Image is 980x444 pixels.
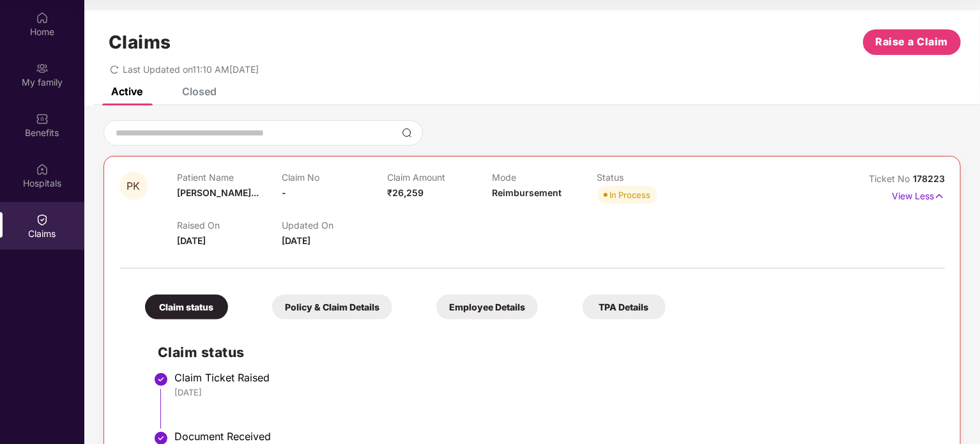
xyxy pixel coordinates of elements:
img: svg+xml;base64,PHN2ZyBpZD0iQmVuZWZpdHMiIHhtbG5zPSJodHRwOi8vd3d3LnczLm9yZy8yMDAwL3N2ZyIgd2lkdGg9Ij... [36,112,49,125]
h2: Claim status [158,342,932,363]
p: Claim Amount [387,172,492,183]
span: PK [127,181,141,192]
img: svg+xml;base64,PHN2ZyB4bWxucz0iaHR0cDovL3d3dy53My5vcmcvMjAwMC9zdmciIHdpZHRoPSIxNyIgaGVpZ2h0PSIxNy... [934,189,945,203]
p: Raised On [177,220,282,231]
span: ₹26,259 [387,187,424,198]
button: Raise a Claim [863,29,961,55]
div: Claim Ticket Raised [174,371,932,384]
span: Raise a Claim [876,34,949,50]
img: svg+xml;base64,PHN2ZyBpZD0iSG9tZSIgeG1sbnM9Imh0dHA6Ly93d3cudzMub3JnLzIwMDAvc3ZnIiB3aWR0aD0iMjAiIG... [36,11,49,24]
img: svg+xml;base64,PHN2ZyBpZD0iU2VhcmNoLTMyeDMyIiB4bWxucz0iaHR0cDovL3d3dy53My5vcmcvMjAwMC9zdmciIHdpZH... [402,128,412,138]
div: Policy & Claim Details [272,295,392,319]
p: Mode [492,172,597,183]
span: Ticket No [869,173,913,184]
img: svg+xml;base64,PHN2ZyB3aWR0aD0iMjAiIGhlaWdodD0iMjAiIHZpZXdCb3g9IjAgMCAyMCAyMCIgZmlsbD0ibm9uZSIgeG... [36,62,49,75]
div: In Process [610,188,651,201]
div: TPA Details [583,295,666,319]
img: svg+xml;base64,PHN2ZyBpZD0iSG9zcGl0YWxzIiB4bWxucz0iaHR0cDovL3d3dy53My5vcmcvMjAwMC9zdmciIHdpZHRoPS... [36,163,49,176]
span: 178223 [913,173,945,184]
span: redo [110,64,119,75]
span: Last Updated on 11:10 AM[DATE] [123,64,259,75]
div: Closed [182,85,217,98]
div: Document Received [174,430,932,443]
span: [DATE] [177,235,206,246]
div: [DATE] [174,387,932,398]
p: View Less [892,186,945,203]
h1: Claims [109,31,171,53]
div: Claim status [145,295,228,319]
p: Status [597,172,702,183]
span: [DATE] [282,235,310,246]
span: - [282,187,286,198]
img: svg+xml;base64,PHN2ZyBpZD0iQ2xhaW0iIHhtbG5zPSJodHRwOi8vd3d3LnczLm9yZy8yMDAwL3N2ZyIgd2lkdGg9IjIwIi... [36,213,49,226]
p: Updated On [282,220,387,231]
span: Reimbursement [492,187,562,198]
img: svg+xml;base64,PHN2ZyBpZD0iU3RlcC1Eb25lLTMyeDMyIiB4bWxucz0iaHR0cDovL3d3dy53My5vcmcvMjAwMC9zdmciIH... [153,372,169,387]
div: Employee Details [436,295,538,319]
div: Active [111,85,142,98]
p: Patient Name [177,172,282,183]
p: Claim No [282,172,387,183]
span: [PERSON_NAME]... [177,187,259,198]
